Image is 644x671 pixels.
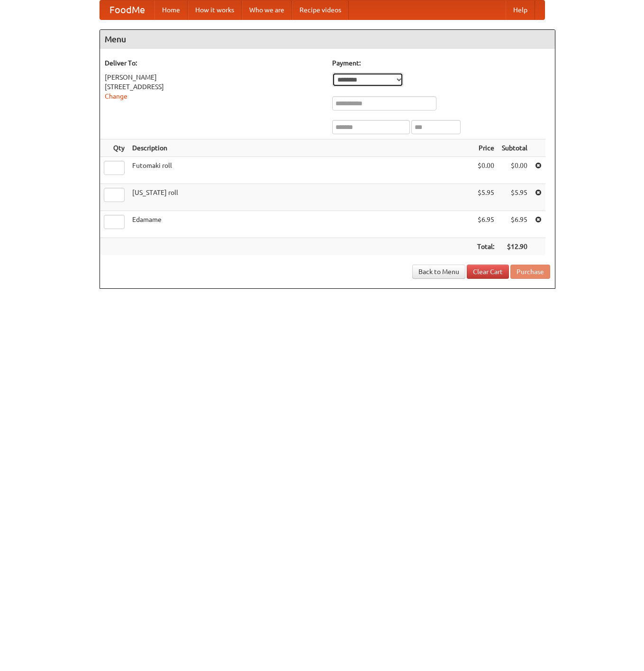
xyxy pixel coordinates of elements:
a: Who we are [242,0,292,19]
th: Total: [473,238,498,256]
div: [STREET_ADDRESS] [105,82,323,92]
a: Recipe videos [292,0,349,19]
td: $5.95 [498,184,531,211]
a: Clear Cart [467,265,509,279]
a: Change [105,92,127,100]
td: Futomaki roll [128,157,473,184]
button: Purchase [510,265,550,279]
h4: Menu [100,30,555,49]
h5: Deliver To: [105,58,323,68]
div: [PERSON_NAME] [105,73,323,82]
a: Help [506,0,535,19]
a: FoodMe [100,0,154,19]
td: $5.95 [473,184,498,211]
td: $6.95 [473,211,498,238]
a: Back to Menu [412,265,465,279]
td: Edamame [128,211,473,238]
th: Qty [100,139,128,157]
th: Description [128,139,473,157]
td: [US_STATE] roll [128,184,473,211]
h5: Payment: [332,58,550,68]
td: $0.00 [473,157,498,184]
th: Price [473,139,498,157]
td: $6.95 [498,211,531,238]
th: Subtotal [498,139,531,157]
td: $0.00 [498,157,531,184]
th: $12.90 [498,238,531,256]
a: Home [154,0,188,19]
a: How it works [188,0,242,19]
